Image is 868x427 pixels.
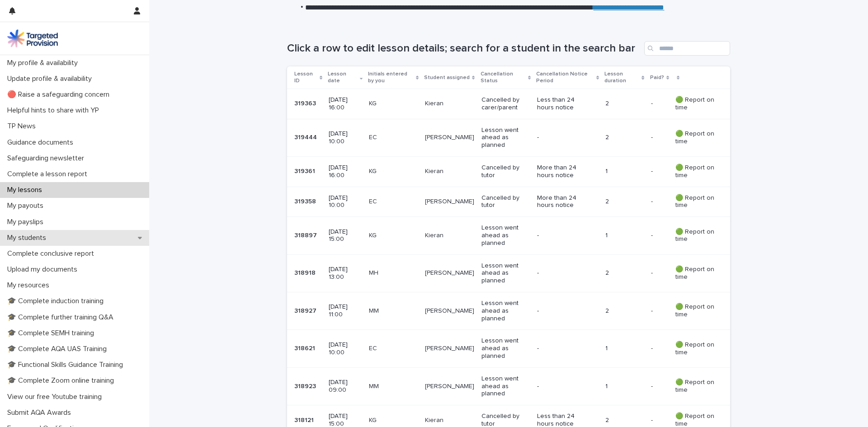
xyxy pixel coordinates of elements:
[644,41,730,56] input: Search
[329,228,362,244] p: [DATE] 15:00
[675,96,716,112] p: 🟢 Report on time
[329,130,362,145] p: [DATE] 10:00
[425,134,474,141] p: [PERSON_NAME]
[294,381,318,390] p: 318923
[4,376,121,385] p: 🎓 Complete Zoom online training
[651,305,655,315] p: -
[328,69,358,86] p: Lesson date
[675,228,716,244] p: 🟢 Report on time
[537,269,587,277] p: -
[369,168,418,175] p: KG
[4,297,111,305] p: 🎓 Complete induction training
[675,341,716,357] p: 🟢 Report on time
[294,415,316,424] p: 318121
[651,230,655,239] p: -
[537,232,587,239] p: -
[651,415,655,424] p: -
[425,232,474,239] p: Kieran
[675,194,716,210] p: 🟢 Report on time
[4,393,109,401] p: View our free Youtube training
[294,305,318,315] p: 318927
[369,232,418,239] p: KG
[7,29,58,47] img: M5nRWzHhSzIhMunXDL62
[369,307,418,315] p: MM
[481,262,530,285] p: Lesson went ahead as planned
[4,59,85,67] p: My profile & availability
[481,337,530,360] p: Lesson went ahead as planned
[675,379,716,394] p: 🟢 Report on time
[4,90,117,99] p: 🔴 Raise a safeguarding concern
[537,164,587,179] p: More than 24 hours notice
[481,375,530,398] p: Lesson went ahead as planned
[294,230,319,239] p: 318897
[287,367,730,405] tr: 318923318923 [DATE] 09:00MM[PERSON_NAME]Lesson went ahead as planned-1-- 🟢 Report on time
[651,98,655,108] p: -
[369,100,418,108] p: KG
[605,345,644,352] p: 1
[605,134,644,141] p: 2
[537,96,587,112] p: Less than 24 hours notice
[287,89,730,119] tr: 319363319363 [DATE] 16:00KGKieranCancelled by carer/parentLess than 24 hours notice2-- 🟢 Report o...
[294,166,317,175] p: 319361
[605,269,644,277] p: 2
[369,345,418,352] p: EC
[481,194,530,210] p: Cancelled by tutor
[605,383,644,390] p: 1
[4,122,43,131] p: TP News
[329,303,362,319] p: [DATE] 11:00
[481,224,530,247] p: Lesson went ahead as planned
[294,343,317,352] p: 318621
[605,307,644,315] p: 2
[425,345,474,352] p: [PERSON_NAME]
[287,119,730,156] tr: 319444319444 [DATE] 10:00EC[PERSON_NAME]Lesson went ahead as planned-2-- 🟢 Report on time
[369,198,418,206] p: EC
[651,267,655,277] p: -
[481,164,530,179] p: Cancelled by tutor
[425,383,474,390] p: [PERSON_NAME]
[651,132,655,141] p: -
[294,132,319,141] p: 319444
[537,307,587,315] p: -
[425,307,474,315] p: [PERSON_NAME]
[4,408,78,417] p: Submit AQA Awards
[424,73,470,83] p: Student assigned
[4,75,99,83] p: Update profile & availability
[369,269,418,277] p: MH
[605,417,644,424] p: 2
[605,168,644,175] p: 1
[4,106,106,115] p: Helpful hints to share with YP
[537,345,587,352] p: -
[369,383,418,390] p: MM
[329,96,362,112] p: [DATE] 16:00
[481,96,530,112] p: Cancelled by carer/parent
[4,281,57,290] p: My resources
[329,164,362,179] p: [DATE] 16:00
[4,186,49,194] p: My lessons
[287,292,730,330] tr: 318927318927 [DATE] 11:00MM[PERSON_NAME]Lesson went ahead as planned-2-- 🟢 Report on time
[294,267,317,277] p: 318918
[675,130,716,145] p: 🟢 Report on time
[605,232,644,239] p: 1
[4,170,94,178] p: Complete a lesson report
[651,343,655,352] p: -
[604,69,640,86] p: Lesson duration
[4,154,91,163] p: Safeguarding newsletter
[537,383,587,390] p: -
[287,187,730,217] tr: 319358319358 [DATE] 10:00EC[PERSON_NAME]Cancelled by tutorMore than 24 hours notice2-- 🟢 Report o...
[425,269,474,277] p: [PERSON_NAME]
[287,217,730,254] tr: 318897318897 [DATE] 15:00KGKieranLesson went ahead as planned-1-- 🟢 Report on time
[329,266,362,281] p: [DATE] 13:00
[369,417,418,424] p: KG
[287,330,730,367] tr: 318621318621 [DATE] 10:00EC[PERSON_NAME]Lesson went ahead as planned-1-- 🟢 Report on time
[651,381,655,390] p: -
[4,313,121,322] p: 🎓 Complete further training Q&A
[368,69,414,86] p: Initials entered by you
[481,69,526,86] p: Cancellation Status
[329,379,362,394] p: [DATE] 09:00
[329,194,362,210] p: [DATE] 10:00
[537,194,587,210] p: More than 24 hours notice
[287,157,730,187] tr: 319361319361 [DATE] 16:00KGKieranCancelled by tutorMore than 24 hours notice1-- 🟢 Report on time
[4,345,114,353] p: 🎓 Complete AQA UAS Training
[537,134,587,141] p: -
